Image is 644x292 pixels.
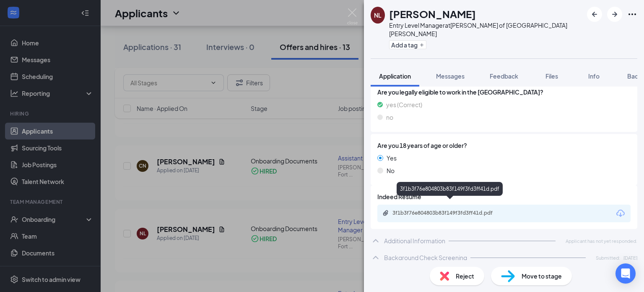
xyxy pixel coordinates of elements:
svg: ChevronUp [371,236,381,246]
span: yes (Correct) [386,100,422,109]
svg: Paperclip [382,210,389,216]
div: Background Check Screening [384,253,467,262]
span: Yes [387,153,397,163]
div: Additional Information [384,237,445,245]
span: No [387,166,395,175]
svg: Plus [419,42,424,47]
span: Submitted: [596,254,620,261]
div: 3f1b3f76e804803b83f149f3fd3ff41d.pdf [397,182,503,196]
span: Are you 18 years of age or older? [377,141,467,150]
svg: ArrowLeftNew [589,9,600,19]
div: Open Intercom Messenger [615,263,636,284]
svg: Download [615,208,626,218]
svg: ArrowRight [610,9,620,19]
span: Are you legally eligible to work in the [GEOGRAPHIC_DATA]? [377,87,631,97]
span: Applicant has not yet responded. [566,237,637,245]
span: Reject [456,271,474,281]
span: Indeed Resume [377,192,421,201]
button: ArrowLeftNew [587,7,602,22]
span: Messages [436,72,465,80]
span: no [386,113,393,122]
span: Move to stage [522,271,562,281]
span: Feedback [490,72,518,80]
span: Application [379,72,411,80]
svg: ChevronUp [371,253,381,263]
div: Entry Level Manager at [PERSON_NAME] of [GEOGRAPHIC_DATA][PERSON_NAME] [389,21,583,38]
span: [DATE] [623,254,637,261]
div: 3f1b3f76e804803b83f149f3fd3ff41d.pdf [392,210,510,216]
h1: [PERSON_NAME] [389,7,476,21]
svg: Ellipses [627,9,637,19]
button: ArrowRight [607,7,622,22]
span: Info [588,72,600,80]
a: Paperclip3f1b3f76e804803b83f149f3fd3ff41d.pdf [382,210,518,218]
span: Files [545,72,558,80]
button: PlusAdd a tag [389,40,426,49]
div: NL [374,11,382,19]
